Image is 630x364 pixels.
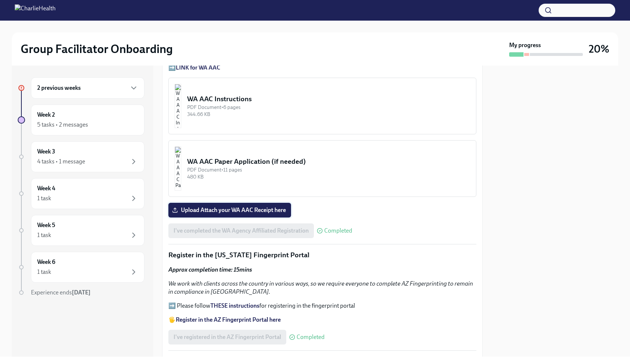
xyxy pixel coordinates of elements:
[37,158,85,166] div: 4 tasks • 1 message
[297,334,325,340] span: Completed
[174,206,286,214] span: Upload Attach your WA AAC Receipt here
[37,111,55,119] h6: Week 2
[18,105,144,135] a: Week 25 tasks • 2 messages
[37,84,81,92] h6: 2 previous weeks
[175,84,181,128] img: WA AAC Instructions
[324,228,352,234] span: Completed
[15,4,56,16] img: CharlieHealth
[18,178,144,209] a: Week 41 task
[509,41,541,49] strong: My progress
[187,104,470,111] div: PDF Document • 6 pages
[37,148,55,156] h6: Week 3
[37,268,51,276] div: 1 task
[31,289,91,296] span: Experience ends
[210,302,259,309] a: THESE instructions
[187,173,470,180] div: 480 KB
[175,146,181,191] img: WA AAC Paper Application (if needed)
[37,121,88,129] div: 5 tasks • 2 messages
[168,266,252,273] strong: Approx completion time: 15mins
[187,94,470,104] div: WA AAC Instructions
[37,184,55,192] h6: Week 4
[168,302,476,310] p: ➡️ Please follow for registering in the fingerprint portal
[168,140,476,197] button: WA AAC Paper Application (if needed)PDF Document•11 pages480 KB
[187,111,470,118] div: 344.66 KB
[176,316,281,323] a: Register in the AZ Fingerprint Portal here
[589,42,609,56] h3: 20%
[18,252,144,283] a: Week 61 task
[187,157,470,166] div: WA AAC Paper Application (if needed)
[37,221,55,229] h6: Week 5
[187,166,470,173] div: PDF Document • 11 pages
[168,78,476,134] button: WA AAC InstructionsPDF Document•6 pages344.66 KB
[168,64,476,72] p: ➡️
[37,231,51,239] div: 1 task
[168,280,473,295] em: We work with clients across the country in various ways, so we require everyone to complete AZ Fi...
[168,250,476,260] p: Register in the [US_STATE] Fingerprint Portal
[37,258,55,266] h6: Week 6
[37,194,51,202] div: 1 task
[168,203,291,218] label: Upload Attach your WA AAC Receipt here
[18,141,144,172] a: Week 34 tasks • 1 message
[168,316,476,324] p: 🖐️
[72,289,91,296] strong: [DATE]
[31,77,144,99] div: 2 previous weeks
[18,215,144,246] a: Week 51 task
[21,42,173,56] h2: Group Facilitator Onboarding
[176,64,220,71] a: LINK for WA AAC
